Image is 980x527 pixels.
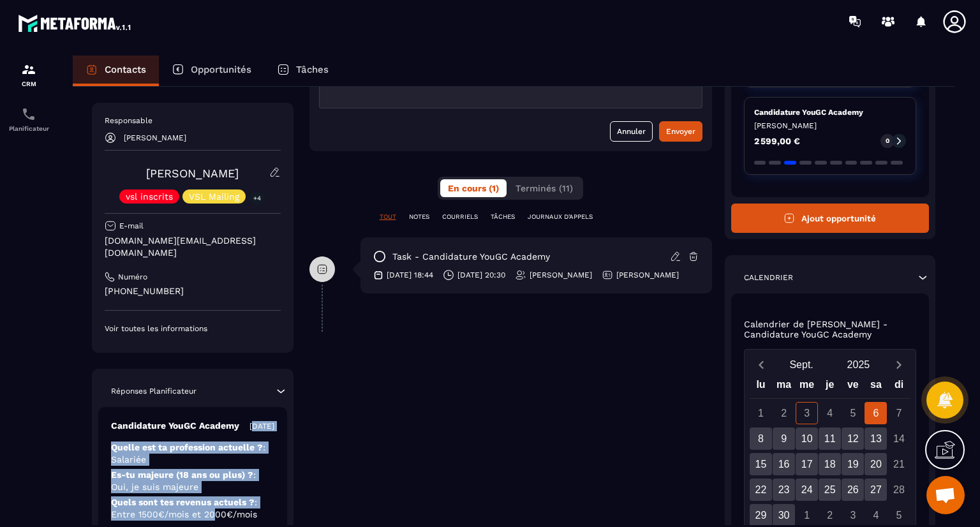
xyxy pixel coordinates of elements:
[528,212,593,221] p: JOURNAUX D'APPELS
[249,421,274,431] p: [DATE]
[105,64,146,75] p: Contacts
[749,376,772,398] div: lu
[159,56,264,86] a: Opportunités
[409,212,429,221] p: NOTES
[887,356,910,373] button: Next month
[773,427,795,450] div: 9
[865,376,887,398] div: sa
[887,504,910,526] div: 5
[796,453,818,475] div: 17
[105,235,281,259] p: [DOMAIN_NAME][EMAIL_ADDRESS][DOMAIN_NAME]
[865,402,887,424] div: 6
[744,319,917,339] p: Calendrier de [PERSON_NAME] - Candidature YouGC Academy
[887,376,910,398] div: di
[126,192,173,201] p: vsl inscrits
[508,179,581,197] button: Terminés (11)
[796,402,818,424] div: 3
[744,272,793,283] p: Calendrier
[659,121,702,142] button: Envoyer
[842,427,864,450] div: 12
[491,212,515,221] p: TÂCHES
[796,479,818,501] div: 24
[750,504,772,526] div: 29
[773,353,830,376] button: Open months overlay
[750,356,773,373] button: Previous month
[448,183,499,193] span: En cours (1)
[773,453,795,475] div: 16
[750,427,772,450] div: 8
[105,323,281,334] p: Voir toutes les informations
[796,376,819,398] div: me
[773,376,796,398] div: ma
[530,270,592,280] p: [PERSON_NAME]
[21,62,36,77] img: formation
[440,179,507,197] button: En cours (1)
[3,80,54,87] p: CRM
[750,376,911,526] div: Calendar wrapper
[887,402,910,424] div: 7
[387,270,433,280] p: [DATE] 18:44
[887,479,910,501] div: 28
[865,504,887,526] div: 4
[819,453,841,475] div: 18
[796,427,818,450] div: 10
[865,427,887,450] div: 13
[18,11,133,34] img: logo
[865,453,887,475] div: 20
[830,353,887,376] button: Open years overlay
[750,402,911,526] div: Calendar days
[111,469,274,493] p: Es-tu majeure (18 ans ou plus) ?
[249,191,265,205] p: +4
[3,125,54,132] p: Planificateur
[3,97,54,142] a: schedulerschedulerPlanificateur
[842,376,865,398] div: ve
[926,476,965,514] a: Ouvrir le chat
[819,427,841,450] div: 11
[296,64,329,75] p: Tâches
[457,270,505,280] p: [DATE] 20:30
[773,504,795,526] div: 30
[610,121,653,142] button: Annuler
[146,167,239,180] a: [PERSON_NAME]
[616,270,679,280] p: [PERSON_NAME]
[865,479,887,501] div: 27
[111,442,274,466] p: Quelle est ta profession actuelle ?
[819,402,841,424] div: 4
[111,496,274,521] p: Quels sont tes revenus actuels ?
[264,56,341,86] a: Tâches
[21,107,36,122] img: scheduler
[754,137,800,145] p: 2 599,00 €
[119,221,144,231] p: E-mail
[887,427,910,450] div: 14
[886,137,889,145] p: 0
[189,192,239,201] p: VSL Mailing
[842,504,864,526] div: 3
[105,285,281,297] p: [PHONE_NUMBER]
[392,251,550,263] p: task - Candidature YouGC Academy
[842,402,864,424] div: 5
[191,64,251,75] p: Opportunités
[819,376,842,398] div: je
[842,479,864,501] div: 26
[754,121,907,131] p: [PERSON_NAME]
[111,386,197,396] p: Réponses Planificateur
[73,56,159,86] a: Contacts
[3,52,54,97] a: formationformationCRM
[773,479,795,501] div: 23
[819,479,841,501] div: 25
[842,453,864,475] div: 19
[118,272,147,282] p: Numéro
[731,204,930,233] button: Ajout opportunité
[105,115,281,126] p: Responsable
[442,212,478,221] p: COURRIELS
[750,479,772,501] div: 22
[666,125,695,138] div: Envoyer
[750,453,772,475] div: 15
[124,133,186,142] p: [PERSON_NAME]
[516,183,573,193] span: Terminés (11)
[380,212,396,221] p: TOUT
[887,453,910,475] div: 21
[754,107,907,117] p: Candidature YouGC Academy
[750,402,772,424] div: 1
[111,420,239,432] p: Candidature YouGC Academy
